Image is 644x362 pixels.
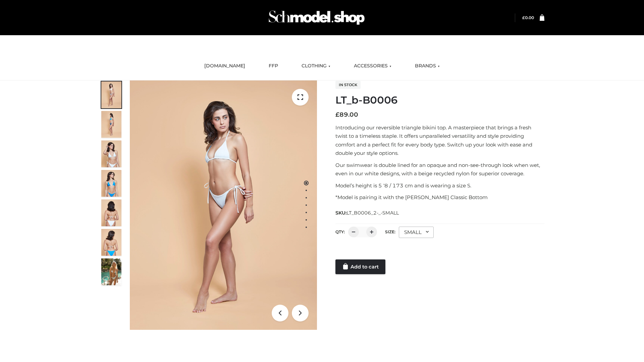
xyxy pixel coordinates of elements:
[101,199,121,226] img: ArielClassicBikiniTop_CloudNine_AzureSky_OW114ECO_7-scaled.jpg
[101,81,121,108] img: ArielClassicBikiniTop_CloudNine_AzureSky_OW114ECO_1-scaled.jpg
[101,258,121,285] img: Arieltop_CloudNine_AzureSky2.jpg
[297,59,335,73] a: CLOTHING
[335,161,544,178] p: Our swimwear is double lined for an opaque and non-see-through look when wet, even in our white d...
[101,140,121,167] img: ArielClassicBikiniTop_CloudNine_AzureSky_OW114ECO_3-scaled.jpg
[266,4,367,31] img: Schmodel Admin 964
[199,59,250,73] a: [DOMAIN_NAME]
[130,80,317,330] img: ArielClassicBikiniTop_CloudNine_AzureSky_OW114ECO_1
[335,81,361,89] span: In stock
[385,229,395,234] label: Size:
[335,259,385,274] a: Add to cart
[349,59,396,73] a: ACCESSORIES
[335,209,399,217] span: SKU:
[335,111,339,118] span: £
[335,229,345,234] label: QTY:
[101,170,121,197] img: ArielClassicBikiniTop_CloudNine_AzureSky_OW114ECO_4-scaled.jpg
[264,59,283,73] a: FFP
[335,94,544,106] h1: LT_b-B0006
[335,123,544,158] p: Introducing our reversible triangle bikini top. A masterpiece that brings a fresh twist to a time...
[335,193,544,202] p: *Model is pairing it with the [PERSON_NAME] Classic Bottom
[335,181,544,190] p: Model’s height is 5 ‘8 / 173 cm and is wearing a size S.
[399,227,434,238] div: SMALL
[335,111,358,118] bdi: 89.00
[522,15,534,20] a: £0.00
[410,59,445,73] a: BRANDS
[522,15,534,20] bdi: 0.00
[522,15,525,20] span: £
[101,229,121,256] img: ArielClassicBikiniTop_CloudNine_AzureSky_OW114ECO_8-scaled.jpg
[346,210,399,216] span: LT_B0006_2-_-SMALL
[101,111,121,138] img: ArielClassicBikiniTop_CloudNine_AzureSky_OW114ECO_2-scaled.jpg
